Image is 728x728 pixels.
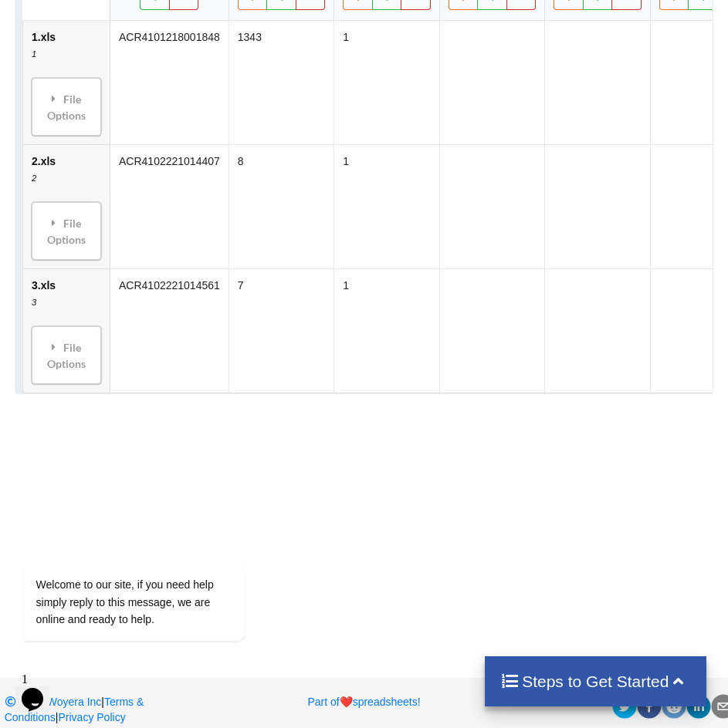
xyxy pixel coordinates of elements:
h4: Steps to Get Started [500,672,691,691]
td: 1 [334,268,439,393]
td: ACR4102221014407 [110,144,229,268]
i: 3 [32,298,36,307]
td: 8 [229,144,334,268]
div: twitter [612,694,637,719]
span: heart [340,696,353,708]
div: linkedin [686,694,711,719]
i: 2 [32,174,36,183]
i: 1 [32,49,36,59]
div: File Options [36,331,97,379]
td: 2.xls [23,144,110,268]
iframe: chat widget [15,666,65,713]
td: 1 [334,144,439,268]
a: Privacy Policy [59,711,126,723]
a: 2025Woyera Inc [5,696,102,708]
div: File Options [36,83,97,131]
div: reddit [662,694,686,719]
td: 7 [229,268,334,393]
p: | | [5,694,235,725]
td: 1.xls [23,21,110,144]
td: ACR4102221014561 [110,268,229,393]
a: Part ofheartspreadsheets! [307,696,420,708]
iframe: chat widget [15,424,293,659]
td: ACR4101218001848 [110,21,229,144]
div: facebook [637,694,662,719]
td: 3.xls [23,268,110,393]
div: File Options [36,207,97,255]
td: 1343 [229,21,334,144]
td: 1 [334,21,439,144]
